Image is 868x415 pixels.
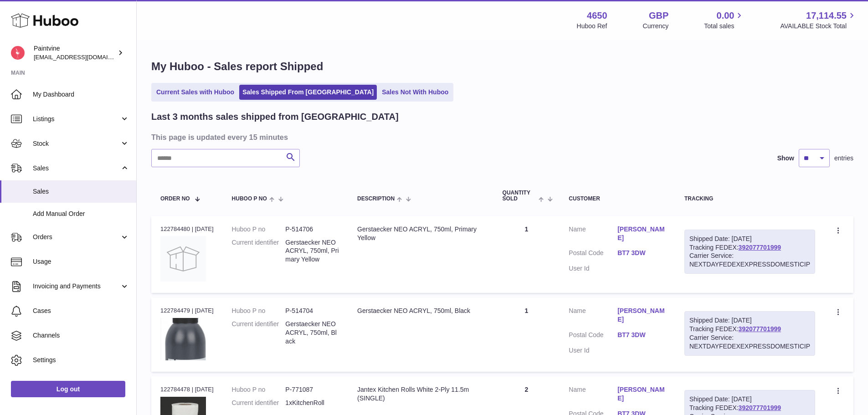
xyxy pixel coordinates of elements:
[160,318,206,361] img: 1664822947.png
[34,53,134,61] span: [EMAIL_ADDRESS][DOMAIN_NAME]
[285,225,339,234] dd: P-514706
[285,399,339,407] dd: 1xKitchenRoll
[689,395,810,404] div: Shipped Date: [DATE]
[160,196,190,202] span: Order No
[33,139,120,148] span: Stock
[160,385,214,394] div: 122784478 | [DATE]
[569,307,617,326] dt: Name
[503,190,536,202] span: Quantity Sold
[689,333,810,351] div: Carrier Service: NEXTDAYFEDEXEXPRESSDOMESTICIP
[33,210,129,218] span: Add Manual Order
[239,85,377,100] a: Sales Shipped From [GEOGRAPHIC_DATA]
[569,385,617,405] dt: Name
[160,225,214,233] div: 122784480 | [DATE]
[33,233,120,241] span: Orders
[232,399,286,407] dt: Current identifier
[357,307,484,315] div: Gerstaecker NEO ACRYL, 750ml, Black
[33,282,120,291] span: Invoicing and Payments
[577,22,607,31] div: Huboo Ref
[34,44,116,61] div: Paintvine
[33,115,120,123] span: Listings
[569,225,617,245] dt: Name
[617,307,666,324] a: [PERSON_NAME]
[11,46,25,60] img: euan@paintvine.co.uk
[739,325,781,333] a: 392077701999
[33,356,129,364] span: Settings
[569,196,666,202] div: Customer
[704,22,745,31] span: Total sales
[569,346,617,355] dt: User Id
[33,90,129,99] span: My Dashboard
[780,22,857,31] span: AVAILABLE Stock Total
[777,154,794,163] label: Show
[285,320,339,346] dd: Gerstaecker NEO ACRYL, 750ml, Black
[684,311,815,356] div: Tracking FEDEX:
[569,249,617,260] dt: Postal Code
[232,238,286,264] dt: Current identifier
[33,187,129,196] span: Sales
[587,10,607,22] strong: 4650
[739,404,781,411] a: 392077701999
[617,225,666,242] a: [PERSON_NAME]
[617,385,666,403] a: [PERSON_NAME]
[806,10,847,22] span: 17,114.55
[357,196,395,202] span: Description
[232,320,286,346] dt: Current identifier
[569,331,617,342] dt: Postal Code
[232,196,267,202] span: Huboo P no
[33,331,129,340] span: Channels
[689,316,810,325] div: Shipped Date: [DATE]
[33,307,129,315] span: Cases
[232,385,286,394] dt: Huboo P no
[285,238,339,264] dd: Gerstaecker NEO ACRYL, 750ml, Primary Yellow
[151,59,853,74] h1: My Huboo - Sales report Shipped
[160,307,214,315] div: 122784479 | [DATE]
[684,230,815,274] div: Tracking FEDEX:
[617,249,666,257] a: BT7 3DW
[151,111,399,123] h2: Last 3 months sales shipped from [GEOGRAPHIC_DATA]
[357,385,484,403] div: Jantex Kitchen Rolls White 2-Ply 11.5m (SINGLE)
[493,297,560,372] td: 1
[739,244,781,251] a: 392077701999
[33,164,120,173] span: Sales
[232,225,286,234] dt: Huboo P no
[357,225,484,242] div: Gerstaecker NEO ACRYL, 750ml, Primary Yellow
[232,307,286,315] dt: Huboo P no
[153,85,237,100] a: Current Sales with Huboo
[704,10,745,31] a: 0.00 Total sales
[493,216,560,293] td: 1
[689,251,810,269] div: Carrier Service: NEXTDAYFEDEXEXPRESSDOMESTICIP
[33,257,129,266] span: Usage
[151,132,851,142] h3: This page is updated every 15 minutes
[689,235,810,243] div: Shipped Date: [DATE]
[643,22,669,31] div: Currency
[717,10,734,22] span: 0.00
[285,307,339,315] dd: P-514704
[160,236,206,282] img: no-photo.jpg
[379,85,452,100] a: Sales Not With Huboo
[617,331,666,339] a: BT7 3DW
[285,385,339,394] dd: P-771087
[11,381,125,397] a: Log out
[780,10,857,31] a: 17,114.55 AVAILABLE Stock Total
[684,196,815,202] div: Tracking
[834,154,853,163] span: entries
[649,10,668,22] strong: GBP
[569,264,617,273] dt: User Id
